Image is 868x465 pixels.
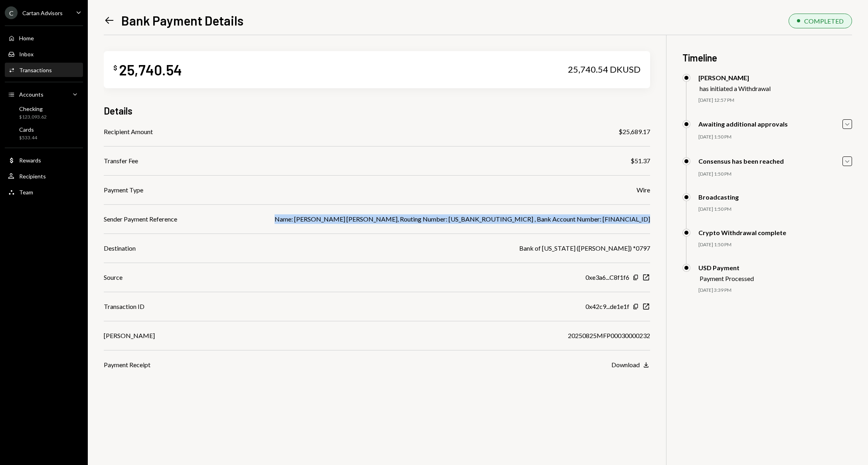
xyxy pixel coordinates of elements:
div: Awaiting additional approvals [698,120,788,128]
div: Transactions [19,67,52,73]
div: Inbox [19,51,34,57]
div: Crypto Withdrawal complete [698,229,786,236]
div: Source [104,273,123,282]
div: [DATE] 12:57 PM [698,97,852,104]
a: Rewards [5,153,83,167]
div: 0x42c9...de1e1f [585,302,629,311]
a: Recipients [5,169,83,183]
div: [PERSON_NAME] [104,331,155,340]
div: 0xe3a6...C8f1f6 [585,273,629,282]
div: $533.44 [19,135,37,141]
a: Transactions [5,63,83,77]
div: Broadcasting [698,193,739,201]
div: Transfer Fee [104,156,138,166]
div: [DATE] 1:50 PM [698,134,852,140]
div: Home [19,35,34,42]
div: [DATE] 1:50 PM [698,241,852,248]
div: [DATE] 3:39 PM [698,287,852,294]
div: $25,689.17 [619,127,650,137]
div: Bank of [US_STATE] ([PERSON_NAME]) *0797 [519,243,650,253]
div: C [5,6,18,19]
a: Inbox [5,47,83,61]
div: Cartan Advisors [22,10,63,16]
div: Download [611,361,640,368]
div: Team [19,189,33,196]
div: 20250825MFP00030000232 [568,331,650,340]
div: Recipients [19,173,46,180]
div: Destination [104,243,136,253]
a: Cards$533.44 [5,124,83,143]
button: Download [611,361,650,370]
div: COMPLETED [804,17,844,25]
div: Payment Type [104,185,143,195]
div: Accounts [19,91,43,98]
div: has initiated a Withdrawal [700,85,771,92]
a: Accounts [5,87,83,101]
div: [DATE] 1:50 PM [698,206,852,213]
div: Cards [19,126,37,133]
h3: Timeline [682,51,852,64]
a: Home [5,31,83,45]
a: Team [5,185,83,199]
h1: Bank Payment Details [121,12,243,28]
div: 25,740.54 [119,61,182,79]
div: 25,740.54 DKUSD [568,64,641,75]
div: Consensus has been reached [698,157,784,165]
a: Checking$123,093.62 [5,103,83,122]
div: [PERSON_NAME] [698,74,771,81]
div: [DATE] 1:50 PM [698,171,852,178]
div: Payment Processed [700,275,754,282]
div: Sender Payment Reference [104,214,177,224]
div: Rewards [19,157,41,164]
div: Payment Receipt [104,360,150,370]
div: Name: [PERSON_NAME] [PERSON_NAME], Routing Number: [US_BANK_ROUTING_MICR] , Bank Account Number: ... [275,214,650,224]
div: $ [113,64,117,72]
div: Transaction ID [104,302,144,311]
div: Checking [19,105,47,112]
div: Recipient Amount [104,127,153,137]
div: Wire [637,185,650,195]
div: USD Payment [698,264,754,271]
div: $123,093.62 [19,114,47,121]
h3: Details [104,104,132,117]
div: $51.37 [631,156,650,166]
